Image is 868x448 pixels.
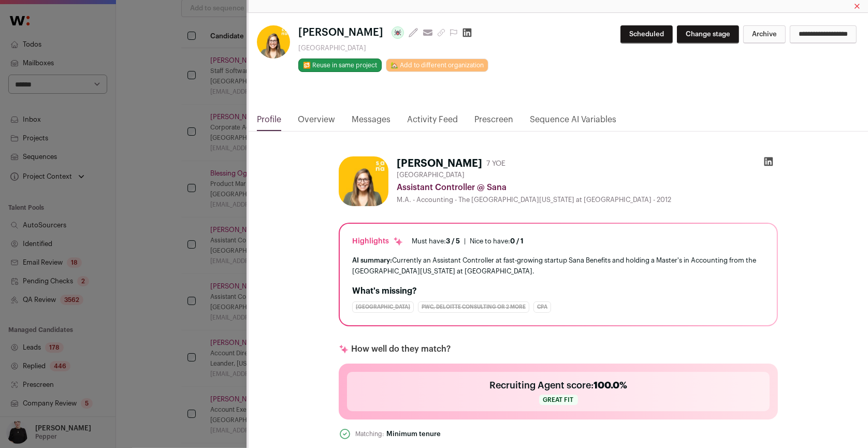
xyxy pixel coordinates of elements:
div: Highlights [352,236,403,247]
a: Overview [298,113,335,131]
a: Prescreen [474,113,513,131]
span: 100.0% [594,381,627,390]
span: 3 / 5 [446,238,460,244]
span: AI summary: [352,257,392,264]
div: Assistant Controller @ Sana [397,181,778,194]
span: [GEOGRAPHIC_DATA] [397,171,465,179]
div: 7 YOE [486,158,505,169]
a: Messages [352,113,390,131]
h2: What's missing? [352,285,764,297]
button: Archive [743,25,786,44]
div: PwC, Deloitte Consulting or 2 more [418,301,529,313]
div: [GEOGRAPHIC_DATA] [298,44,488,52]
div: Nice to have: [470,237,524,245]
a: Profile [257,113,281,131]
ul: | [412,237,524,245]
img: 61970db8ceb5f43d04235599b039fcbbac1978d76ebc103e1a0e429b2ae9bf32.jpg [257,25,290,59]
a: Sequence AI Variables [530,113,616,131]
a: 🏡 Add to different organization [386,59,488,72]
h1: [PERSON_NAME] [397,156,482,171]
div: Minimum tenure [386,430,441,438]
p: How well do they match? [351,343,451,355]
button: Change stage [677,25,739,44]
button: 🔂 Reuse in same project [298,59,382,72]
img: 61970db8ceb5f43d04235599b039fcbbac1978d76ebc103e1a0e429b2ae9bf32.jpg [339,156,388,206]
span: 0 / 1 [510,238,524,244]
div: CPA [533,301,551,313]
a: Activity Feed [407,113,458,131]
button: Scheduled [620,25,673,44]
div: Currently an Assistant Controller at fast-growing startup Sana Benefits and holding a Master's in... [352,255,764,277]
div: Matching: [355,429,384,439]
div: M.A. - Accounting - The [GEOGRAPHIC_DATA][US_STATE] at [GEOGRAPHIC_DATA] - 2012 [397,196,778,204]
div: [GEOGRAPHIC_DATA] [352,301,414,313]
span: Great fit [539,395,578,405]
span: [PERSON_NAME] [298,25,383,40]
h2: Recruiting Agent score: [489,378,627,393]
div: Must have: [412,237,460,245]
